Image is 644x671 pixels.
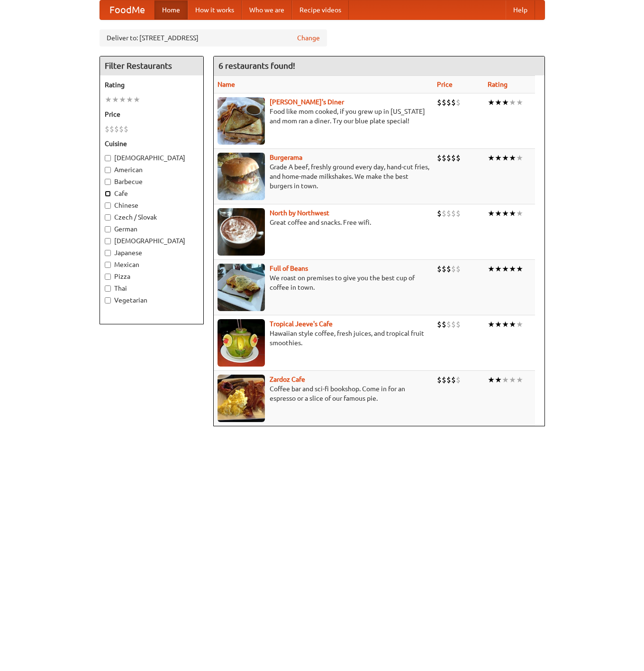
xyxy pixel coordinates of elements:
[218,61,295,70] ng-pluralize: 6 restaurants found!
[516,97,523,108] li: ★
[105,226,111,232] input: German
[105,224,199,234] label: German
[442,153,446,163] li: $
[242,0,292,19] a: Who we are
[506,0,535,19] a: Help
[105,214,111,221] input: Czech / Slovak
[456,375,461,385] li: $
[105,248,199,257] label: Japanese
[488,97,495,108] li: ★
[437,264,442,274] li: $
[105,124,109,134] li: $
[488,208,495,219] li: ★
[270,98,344,106] a: [PERSON_NAME]'s Diner
[488,375,495,385] li: ★
[495,319,502,330] li: ★
[442,97,446,108] li: $
[119,94,126,105] li: ★
[488,264,495,274] li: ★
[502,97,509,108] li: ★
[446,264,451,274] li: $
[437,375,442,385] li: $
[451,375,456,385] li: $
[451,153,456,163] li: $
[446,97,451,108] li: $
[105,272,199,281] label: Pizza
[109,124,114,134] li: $
[105,165,199,175] label: American
[270,265,308,272] a: Full of Beans
[218,81,235,88] a: Name
[218,273,429,292] p: We roast on premises to give you the best cup of coffee in town.
[218,153,265,200] img: burgerama.jpg
[446,208,451,219] li: $
[270,376,305,383] a: Zardoz Cafe
[446,319,451,330] li: $
[516,264,523,274] li: ★
[105,80,199,90] h5: Rating
[292,0,349,19] a: Recipe videos
[437,319,442,330] li: $
[105,236,199,246] label: [DEMOGRAPHIC_DATA]
[451,264,456,274] li: $
[126,94,133,105] li: ★
[509,208,516,219] li: ★
[105,177,199,186] label: Barbecue
[218,329,429,348] p: Hawaiian style coffee, fresh juices, and tropical fruit smoothies.
[437,97,442,108] li: $
[437,153,442,163] li: $
[488,319,495,330] li: ★
[105,285,111,292] input: Thai
[509,264,516,274] li: ★
[105,202,111,209] input: Chinese
[105,179,111,185] input: Barbecue
[502,264,509,274] li: ★
[119,124,124,134] li: $
[105,238,111,244] input: [DEMOGRAPHIC_DATA]
[442,319,446,330] li: $
[495,264,502,274] li: ★
[442,264,446,274] li: $
[105,139,199,148] h5: Cuisine
[516,208,523,219] li: ★
[105,284,199,293] label: Thai
[446,153,451,163] li: $
[442,375,446,385] li: $
[218,107,429,126] p: Food like mom cooked, if you grew up in [US_STATE] and mom ran a diner. Try our blue plate special!
[105,297,111,303] input: Vegetarian
[488,81,508,88] a: Rating
[270,154,302,161] a: Burgerama
[105,250,111,256] input: Japanese
[456,153,461,163] li: $
[218,384,429,403] p: Coffee bar and sci-fi bookshop. Come in for an espresso or a slice of our famous pie.
[456,208,461,219] li: $
[495,97,502,108] li: ★
[270,320,333,328] a: Tropical Jeeve's Cafe
[124,124,128,134] li: $
[442,208,446,219] li: $
[218,218,429,227] p: Great coffee and snacks. Free wifi.
[105,191,111,197] input: Cafe
[502,375,509,385] li: ★
[502,208,509,219] li: ★
[114,124,119,134] li: $
[502,319,509,330] li: ★
[509,153,516,163] li: ★
[451,319,456,330] li: $
[218,162,429,191] p: Grade A beef, freshly ground every day, hand-cut fries, and home-made milkshakes. We make the bes...
[100,56,203,75] h4: Filter Restaurants
[154,0,188,19] a: Home
[437,208,442,219] li: $
[495,208,502,219] li: ★
[456,319,461,330] li: $
[456,264,461,274] li: $
[451,97,456,108] li: $
[105,94,112,105] li: ★
[509,319,516,330] li: ★
[105,295,199,305] label: Vegetarian
[105,260,199,269] label: Mexican
[218,208,265,256] img: north.jpg
[270,209,329,217] a: North by Northwest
